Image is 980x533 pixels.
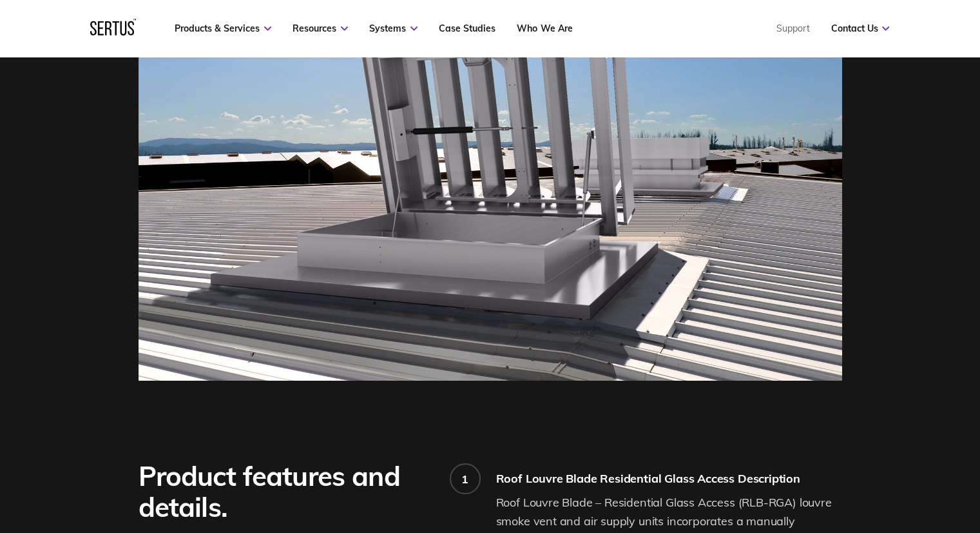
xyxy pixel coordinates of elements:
a: Contact Us [831,23,889,34]
div: 1 [461,472,468,487]
a: Systems [369,23,418,34]
div: Product features and details. [139,461,432,523]
a: Who We Are [517,23,572,34]
a: Products & Services [175,23,271,34]
a: Resources [293,23,348,34]
a: Case Studies [439,23,495,34]
a: Support [776,23,809,34]
div: Roof Louvre Blade Residential Glass Access Description [496,471,842,486]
